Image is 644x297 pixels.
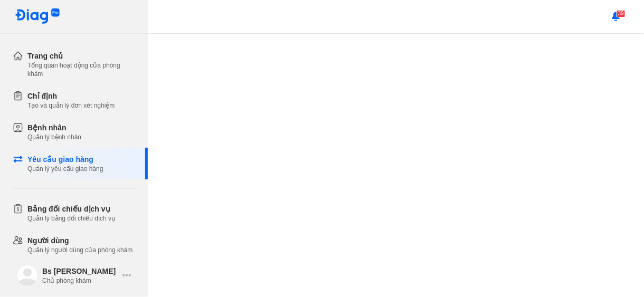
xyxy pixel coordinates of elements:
[27,61,135,78] div: Tổng quan hoạt động của phòng khám
[27,165,103,173] div: Quản lý yêu cầu giao hàng
[27,91,115,101] div: Chỉ định
[27,122,81,133] div: Bệnh nhân
[17,265,38,286] img: logo
[27,204,116,214] div: Bảng đối chiếu dịch vụ
[617,10,626,17] span: 39
[27,214,116,223] div: Quản lý bảng đối chiếu dịch vụ
[27,51,135,61] div: Trang chủ
[27,246,132,254] div: Quản lý người dùng của phòng khám
[15,8,60,25] img: logo
[27,133,81,141] div: Quản lý bệnh nhân
[27,235,132,246] div: Người dùng
[27,154,103,165] div: Yêu cầu giao hàng
[27,101,115,110] div: Tạo và quản lý đơn xét nghiệm
[42,276,118,285] div: Chủ phòng khám
[42,266,118,276] div: Bs [PERSON_NAME]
